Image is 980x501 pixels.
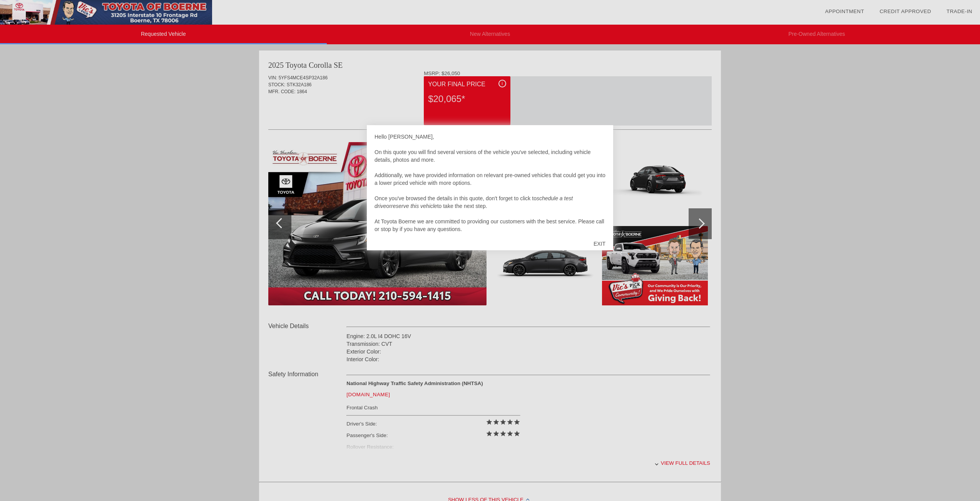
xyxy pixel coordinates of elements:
div: Hello [PERSON_NAME], On this quote you will find several versions of the vehicle you've selected,... [375,133,605,233]
a: Appointment [825,8,864,14]
div: EXIT [586,232,613,255]
em: reserve this vehicle [391,203,437,209]
a: Trade-In [947,8,972,14]
a: Credit Approved [880,8,931,14]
